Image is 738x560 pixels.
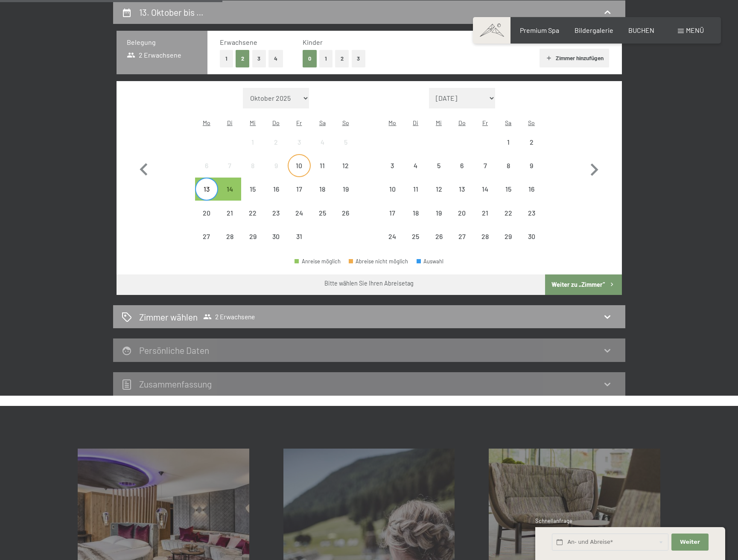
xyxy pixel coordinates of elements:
[241,201,264,224] div: Wed Oct 22 2025
[474,162,496,184] div: 7
[404,154,427,177] div: Abreise nicht möglich
[381,225,404,248] div: Mon Nov 24 2025
[450,178,473,201] div: Abreise nicht möglich
[219,186,240,207] div: 14
[450,178,473,201] div: Thu Nov 13 2025
[335,210,356,231] div: 26
[404,154,427,177] div: Tue Nov 04 2025
[474,186,496,207] div: 14
[521,210,542,231] div: 23
[497,201,520,224] div: Abreise nicht möglich
[497,225,520,248] div: Abreise nicht möglich
[250,119,256,126] abbr: Mittwoch
[311,131,334,154] div: Sat Oct 04 2025
[382,210,403,231] div: 17
[241,178,264,201] div: Abreise nicht möglich
[195,178,218,201] div: Abreise möglich
[404,225,427,248] div: Tue Nov 25 2025
[497,178,520,201] div: Sat Nov 15 2025
[265,186,287,207] div: 16
[521,186,542,207] div: 16
[473,178,496,201] div: Fri Nov 14 2025
[265,154,288,177] div: Thu Oct 09 2025
[334,178,357,201] div: Abreise nicht möglich
[241,201,264,224] div: Abreise nicht möglich
[219,233,240,254] div: 28
[303,38,323,46] span: Kinder
[218,178,241,201] div: Abreise möglich
[241,225,264,248] div: Abreise nicht möglich
[473,201,496,224] div: Abreise nicht möglich
[265,178,288,201] div: Abreise nicht möglich
[450,225,473,248] div: Abreise nicht möglich
[296,119,302,126] abbr: Freitag
[671,534,708,551] button: Weiter
[241,131,264,154] div: Abreise nicht möglich
[520,154,543,177] div: Abreise nicht möglich
[498,210,519,231] div: 22
[427,154,450,177] div: Wed Nov 05 2025
[520,225,543,248] div: Sun Nov 30 2025
[497,201,520,224] div: Sat Nov 22 2025
[242,139,263,160] div: 1
[349,259,408,264] div: Abreise nicht möglich
[334,178,357,201] div: Sun Oct 19 2025
[540,49,609,67] button: Zimmer hinzufügen
[265,178,288,201] div: Thu Oct 16 2025
[575,26,613,34] span: Bildergalerie
[312,186,333,207] div: 18
[436,119,442,126] abbr: Mittwoch
[289,162,310,184] div: 10
[195,201,218,224] div: Mon Oct 20 2025
[520,154,543,177] div: Sun Nov 09 2025
[288,225,311,248] div: Abreise nicht möglich
[335,162,356,184] div: 12
[450,154,473,177] div: Abreise nicht möglich
[520,26,559,34] span: Premium Spa
[473,154,496,177] div: Fri Nov 07 2025
[265,139,287,160] div: 2
[521,139,542,160] div: 2
[203,312,255,321] span: 2 Erwachsene
[680,538,700,546] span: Weiter
[319,50,333,67] button: 1
[195,225,218,248] div: Mon Oct 27 2025
[450,201,473,224] div: Abreise nicht möglich
[196,210,217,231] div: 20
[450,154,473,177] div: Thu Nov 06 2025
[196,162,217,184] div: 6
[582,88,607,248] button: Nächster Monat
[288,131,311,154] div: Fri Oct 03 2025
[265,210,287,231] div: 23
[265,131,288,154] div: Abreise nicht möglich
[236,50,250,67] button: 2
[474,233,496,254] div: 28
[311,178,334,201] div: Sat Oct 18 2025
[241,154,264,177] div: Abreise nicht möglich
[428,210,449,231] div: 19
[382,233,403,254] div: 24
[498,139,519,160] div: 1
[288,201,311,224] div: Abreise nicht möglich
[265,154,288,177] div: Abreise nicht möglich
[381,178,404,201] div: Mon Nov 10 2025
[218,225,241,248] div: Abreise nicht möglich
[404,201,427,224] div: Tue Nov 18 2025
[242,186,263,207] div: 15
[227,119,233,126] abbr: Dienstag
[686,26,704,34] span: Menü
[497,131,520,154] div: Abreise nicht möglich
[427,201,450,224] div: Wed Nov 19 2025
[288,201,311,224] div: Fri Oct 24 2025
[196,186,217,207] div: 13
[528,119,535,126] abbr: Sonntag
[417,259,444,264] div: Auswahl
[241,178,264,201] div: Wed Oct 15 2025
[405,186,426,207] div: 11
[195,154,218,177] div: Abreise nicht möglich
[498,233,519,254] div: 29
[127,50,182,60] span: 2 Erwachsene
[311,201,334,224] div: Sat Oct 25 2025
[520,178,543,201] div: Sun Nov 16 2025
[342,119,349,126] abbr: Sonntag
